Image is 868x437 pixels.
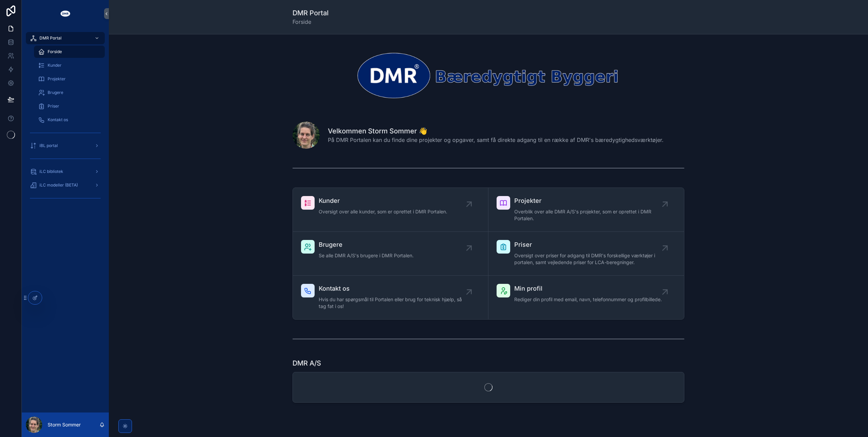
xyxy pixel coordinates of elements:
a: iLC modeller (BETA) [26,179,105,191]
span: Hvis du har spørgsmål til Portalen eller brug for teknisk hjælp, så tag fat i os! [319,296,469,310]
span: Overblik over alle DMR A/S's projekter, som er oprettet i DMR Portalen. [514,208,665,222]
span: Kontakt os [319,284,469,293]
span: iLC modeller (BETA) [39,182,78,188]
span: Brugere [48,90,63,95]
span: Forside [48,49,62,54]
div: scrollable content [22,27,109,212]
h1: DMR A/S [293,358,321,368]
h1: Velkommen Storm Sommer 👋 [328,126,664,136]
span: Min profil [514,284,662,293]
span: Forside [293,18,329,26]
a: iBL portal [26,140,105,152]
h1: DMR Portal [293,8,329,18]
span: Projekter [48,76,66,82]
span: Priser [48,103,59,109]
img: App logo [60,8,71,19]
span: iLC bibliotek [39,169,63,174]
a: PriserOversigt over priser for adgang til DMR's forskellige værktøjer i portalen, samt vejledende... [488,232,684,276]
span: DMR Portal [39,35,62,41]
a: Brugere [34,86,105,99]
span: Kunder [319,196,447,206]
a: Kunder [34,59,105,71]
p: Storm Sommer [48,421,81,428]
span: Brugere [319,240,414,249]
a: KunderOversigt over alle kunder, som er oprettet i DMR Portalen. [293,188,488,232]
span: Oversigt over priser for adgang til DMR's forskellige værktøjer i portalen, samt vejledende prise... [514,252,665,266]
a: DMR Portal [26,32,105,44]
span: På DMR Portalen kan du finde dine projekter og opgaver, samt få direkte adgang til en række af DM... [328,136,664,144]
a: ProjekterOverblik over alle DMR A/S's projekter, som er oprettet i DMR Portalen. [488,188,684,232]
a: Kontakt os [34,114,105,126]
a: Min profilRediger din profil med email, navn, telefonnummer og profilbillede. [488,276,684,319]
img: 30475-dmr_logo_baeredygtigt-byggeri_space-arround---noloco---narrow---transparrent---white-DMR.png [293,51,684,100]
span: Se alle DMR A/S's brugere i DMR Portalen. [319,252,414,259]
span: Rediger din profil med email, navn, telefonnummer og profilbillede. [514,296,662,303]
a: Projekter [34,73,105,85]
a: Kontakt osHvis du har spørgsmål til Portalen eller brug for teknisk hjælp, så tag fat i os! [293,276,488,319]
span: Oversigt over alle kunder, som er oprettet i DMR Portalen. [319,208,447,215]
span: iBL portal [39,143,58,148]
span: Projekter [514,196,665,206]
a: iLC bibliotek [26,165,105,178]
span: Kunder [48,63,62,68]
a: BrugereSe alle DMR A/S's brugere i DMR Portalen. [293,232,488,276]
a: Priser [34,100,105,112]
a: Forside [34,46,105,58]
span: Kontakt os [48,117,68,123]
span: Priser [514,240,665,249]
